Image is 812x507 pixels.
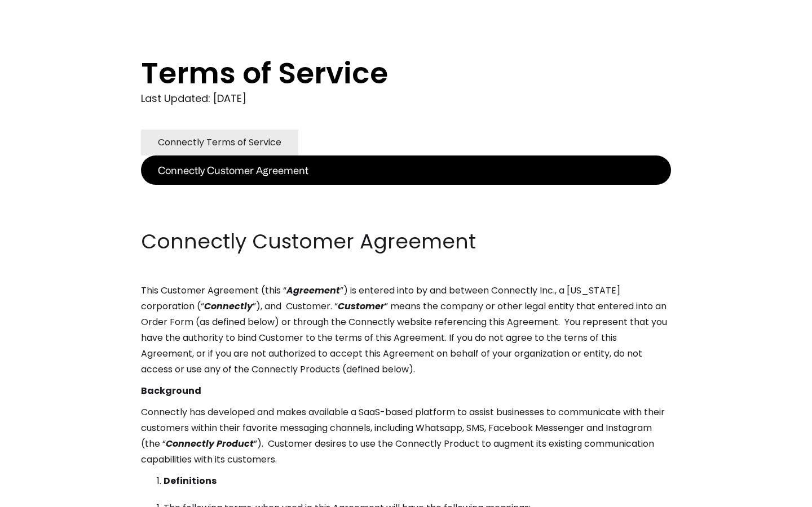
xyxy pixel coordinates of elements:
[141,56,626,90] h1: Terms of Service
[164,474,217,487] strong: Definitions
[141,283,671,377] p: This Customer Agreement (this “ ”) is entered into by and between Connectly Inc., a [US_STATE] co...
[141,185,671,201] p: ‍
[11,486,68,503] aside: Language selected: English
[141,206,671,222] p: ‍
[158,135,281,150] div: Connectly Terms of Service
[23,487,68,503] ul: Language list
[338,300,385,313] em: Customer
[141,384,201,397] strong: Background
[286,284,340,297] em: Agreement
[166,437,254,450] em: Connectly Product
[158,162,308,178] div: Connectly Customer Agreement
[141,404,671,468] p: Connectly has developed and makes available a SaaS-based platform to assist businesses to communi...
[204,300,253,313] em: Connectly
[141,90,671,107] div: Last Updated: [DATE]
[141,228,671,256] h2: Connectly Customer Agreement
